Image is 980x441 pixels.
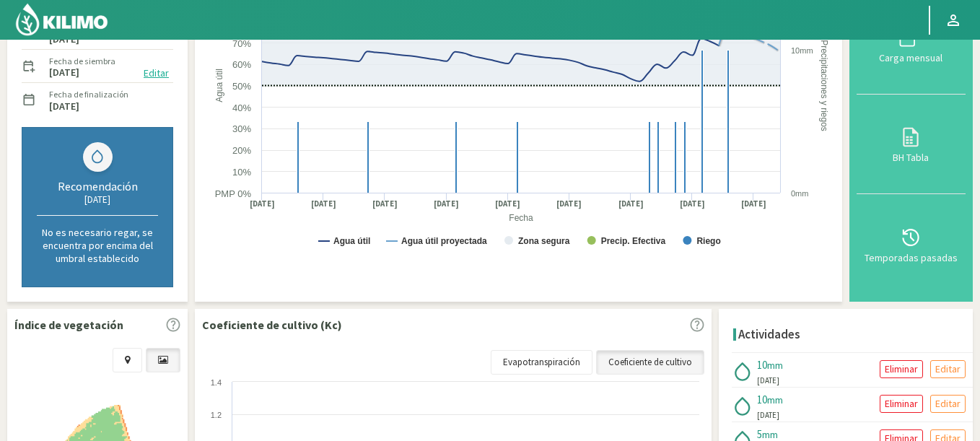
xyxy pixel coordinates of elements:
span: 10 [757,358,767,372]
text: Precipitaciones y riegos [819,40,829,131]
a: Coeficiente de cultivo [596,350,704,375]
text: 10% [232,167,251,178]
span: [DATE] [757,375,779,387]
p: Índice de vegetación [14,316,123,333]
text: Agua útil [333,236,370,246]
div: [DATE] [37,193,158,206]
span: mm [767,359,783,372]
button: Editar [930,395,966,413]
label: Fecha de finalización [49,88,128,101]
span: 5 [757,427,762,441]
text: [DATE] [741,198,766,209]
text: 0mm [791,189,808,198]
button: Editar [139,65,173,82]
text: PMP 0% [215,188,252,199]
text: [DATE] [434,198,459,209]
div: Recomendación [37,179,158,193]
text: [DATE] [372,198,398,209]
button: Temporadas pasadas [857,194,966,294]
text: 1.2 [211,411,222,419]
label: [DATE] [49,35,79,44]
div: Temporadas pasadas [861,253,961,263]
label: Fecha de siembra [49,55,115,68]
text: [DATE] [311,198,336,209]
button: BH Tabla [857,95,966,195]
label: [DATE] [49,102,79,111]
h4: Actividades [738,328,800,341]
img: Kilimo [14,2,109,37]
text: [DATE] [556,198,582,209]
button: Eliminar [880,360,923,378]
p: Eliminar [885,361,918,377]
span: [DATE] [757,409,779,422]
p: Editar [935,361,961,377]
text: 30% [232,123,251,134]
p: No es necesario regar, se encuentra por encima del umbral establecido [37,226,158,265]
text: 50% [232,81,251,92]
text: Fecha [509,213,533,223]
text: Riego [696,236,720,246]
text: Agua útil proyectada [401,236,487,246]
text: [DATE] [495,198,520,209]
div: BH Tabla [861,152,961,162]
a: Evapotranspiración [491,350,592,375]
p: Editar [935,396,961,412]
text: [DATE] [250,198,275,209]
button: Eliminar [880,395,923,413]
span: mm [762,428,778,441]
text: Agua útil [214,69,224,102]
text: Precip. Efectiva [601,236,666,246]
text: 20% [232,145,251,156]
p: Coeficiente de cultivo (Kc) [202,316,342,333]
text: 40% [232,102,251,113]
text: 70% [232,38,251,49]
text: 60% [232,59,251,70]
label: [DATE] [49,68,79,77]
text: 10mm [791,46,813,55]
text: Zona segura [518,236,570,246]
text: 1.4 [211,378,222,387]
text: [DATE] [618,198,644,209]
span: mm [767,393,783,406]
button: Editar [930,360,966,378]
div: Carga mensual [861,53,961,63]
p: Eliminar [885,396,918,412]
text: [DATE] [680,198,705,209]
span: 10 [757,393,767,406]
